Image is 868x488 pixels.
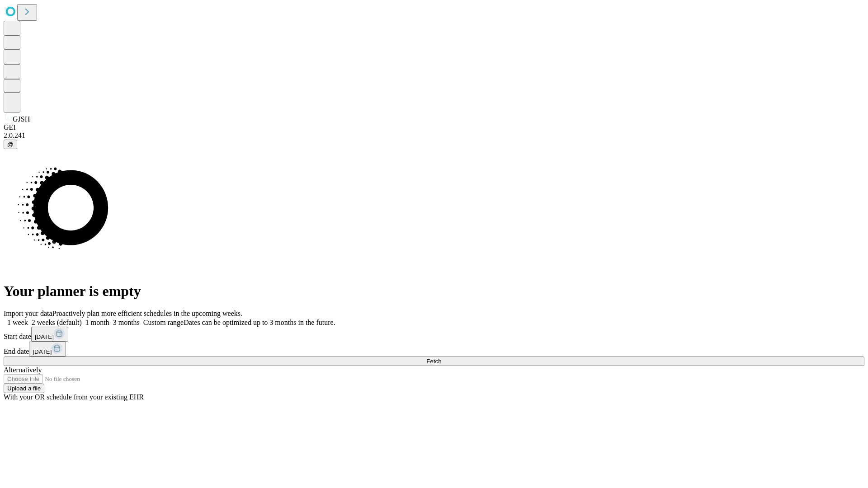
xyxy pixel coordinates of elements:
span: Alternatively [4,366,42,374]
span: Custom range [143,319,184,326]
button: @ [4,140,17,149]
span: 3 months [113,319,140,326]
button: Fetch [4,357,864,366]
span: [DATE] [35,333,54,340]
button: [DATE] [31,327,68,342]
div: Start date [4,327,864,342]
span: Fetch [426,358,441,365]
span: @ [7,141,14,148]
h1: Your planner is empty [4,283,864,300]
span: GJSH [13,115,30,123]
div: End date [4,342,864,357]
span: 1 week [7,319,28,326]
span: [DATE] [33,348,52,355]
span: 2 weeks (default) [32,319,82,326]
div: GEI [4,123,864,131]
button: [DATE] [29,342,66,357]
span: Proactively plan more efficient schedules in the upcoming weeks. [52,310,242,317]
button: Upload a file [4,384,44,393]
div: 2.0.241 [4,131,864,140]
span: Import your data [4,310,52,317]
span: 1 month [85,319,109,326]
span: With your OR schedule from your existing EHR [4,393,144,401]
span: Dates can be optimized up to 3 months in the future. [184,319,335,326]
